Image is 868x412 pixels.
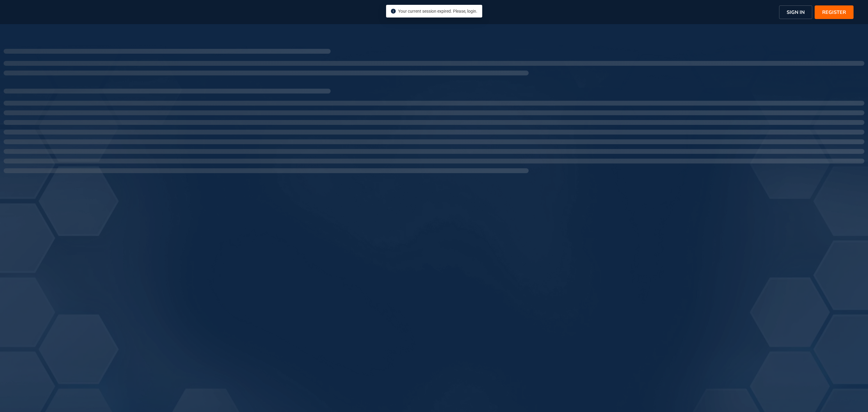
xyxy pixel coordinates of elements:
button: SIGN IN [779,5,812,19]
span: SIGN IN [787,8,805,16]
span: Your current session expired. Please, login. [398,9,477,14]
span: REGISTER [822,8,846,16]
button: REGISTER [815,5,854,19]
span: info-circle [391,9,396,14]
